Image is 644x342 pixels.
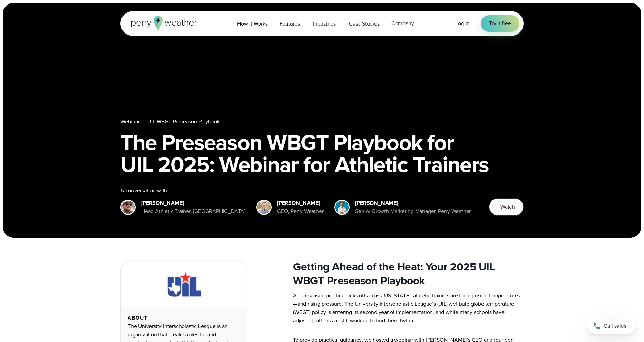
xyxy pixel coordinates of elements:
a: Webinars [120,117,142,126]
span: Watch [500,203,515,211]
nav: Breadcrumb [120,117,524,126]
span: Try it free [489,19,511,28]
div: Senior Growth Marketing Manager, Perry Weather [355,207,471,216]
img: UIL.svg [161,270,207,299]
a: Call sales [587,319,636,334]
span: Case Studies [349,20,380,28]
div: Head Athletic Trainer, [GEOGRAPHIC_DATA] [141,207,245,216]
div: A conversation with: [120,187,478,195]
div: About [128,315,240,321]
a: How it Works [231,17,274,31]
a: Log in [455,19,470,28]
div: [PERSON_NAME] [355,199,471,207]
p: As preseason practice kicks off across [US_STATE], athletic trainers are facing rising temperatur... [293,292,524,325]
span: Log in [455,19,470,27]
div: CEO, Perry Weather [277,207,323,216]
img: cody-henschke-headshot [121,201,135,214]
h1: The Preseason WBGT Playbook for UIL 2025: Webinar for Athletic Trainers [120,131,524,175]
img: Spencer Patton, Perry Weather [335,201,349,214]
span: Features [280,20,300,28]
span: Call sales [604,322,626,330]
h2: Getting Ahead of the Heat: Your 2025 UIL WBGT Preseason Playbook [293,260,524,287]
a: UIL WBGT Preseason Playbook [147,117,220,126]
a: Case Studies [343,17,386,31]
div: [PERSON_NAME] [277,199,323,207]
button: Watch [489,198,524,216]
div: [PERSON_NAME] [141,199,245,207]
img: Colin Perry, CEO of Perry Weather [257,201,271,214]
span: Industries [313,20,336,28]
span: Company [391,19,414,28]
span: How it Works [237,20,268,28]
a: Try it free [481,15,519,32]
